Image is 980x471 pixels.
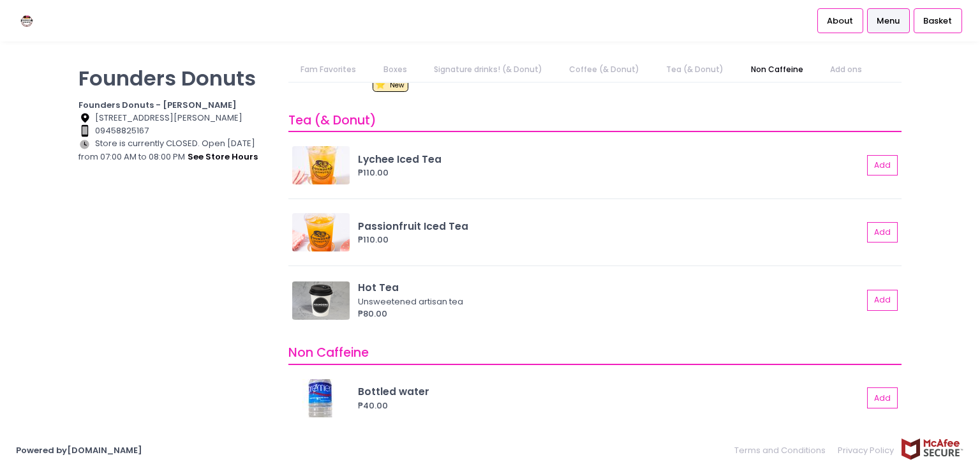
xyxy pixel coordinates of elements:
[867,222,898,243] button: Add
[358,295,859,308] div: Unsweetened artisan tea
[292,281,350,320] img: Hot Tea
[78,99,237,111] b: Founders Donuts - [PERSON_NAME]
[832,438,901,463] a: Privacy Policy
[292,146,350,184] img: Lychee Iced Tea
[827,15,853,27] span: About
[867,387,898,408] button: Add
[817,57,874,82] a: Add ons
[78,66,272,91] p: Founders Donuts
[78,112,272,124] div: [STREET_ADDRESS][PERSON_NAME]
[421,57,554,82] a: Signature drinks! (& Donut)
[358,280,863,295] div: Hot Tea
[867,155,898,176] button: Add
[16,10,38,32] img: logo
[358,167,863,179] div: ₱110.00
[78,124,272,137] div: 09458825167
[900,438,964,460] img: mcafee-secure
[288,112,376,129] span: Tea (& Donut)
[16,444,142,456] a: Powered by[DOMAIN_NAME]
[358,384,863,399] div: Bottled water
[867,8,910,33] a: Menu
[358,308,863,320] div: ₱80.00
[817,8,863,33] a: About
[557,57,652,82] a: Coffee (& Donut)
[390,80,405,90] span: New
[187,150,258,164] button: see store hours
[292,213,350,251] img: Passionfruit Iced Tea
[358,234,863,246] div: ₱110.00
[78,137,272,164] div: Store is currently CLOSED. Open [DATE] from 07:00 AM to 08:00 PM
[734,438,832,463] a: Terms and Conditions
[738,57,815,82] a: Non Caffeine
[877,15,900,27] span: Menu
[371,57,419,82] a: Boxes
[292,379,350,417] img: Bottled water
[375,78,385,91] span: ⭐
[288,57,369,82] a: Fam Favorites
[358,219,863,234] div: Passionfruit Iced Tea
[358,400,863,412] div: ₱40.00
[288,344,369,361] span: Non Caffeine
[867,290,898,311] button: Add
[923,15,952,27] span: Basket
[358,152,863,167] div: Lychee Iced Tea
[654,57,736,82] a: Tea (& Donut)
